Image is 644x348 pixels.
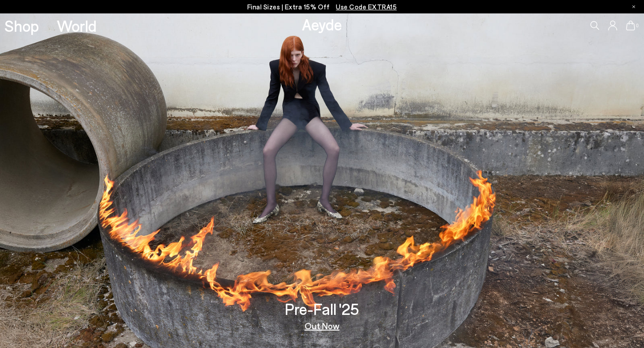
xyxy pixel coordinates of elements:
[336,3,397,11] span: Navigate to /collections/ss25-final-sizes
[247,1,397,13] p: Final Sizes | Extra 15% Off
[305,321,339,330] a: Out Now
[285,301,359,317] h3: Pre-Fall '25
[626,21,635,30] a: 0
[302,15,342,34] a: Aeyde
[4,18,39,34] a: Shop
[57,18,97,34] a: World
[635,23,640,28] span: 0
